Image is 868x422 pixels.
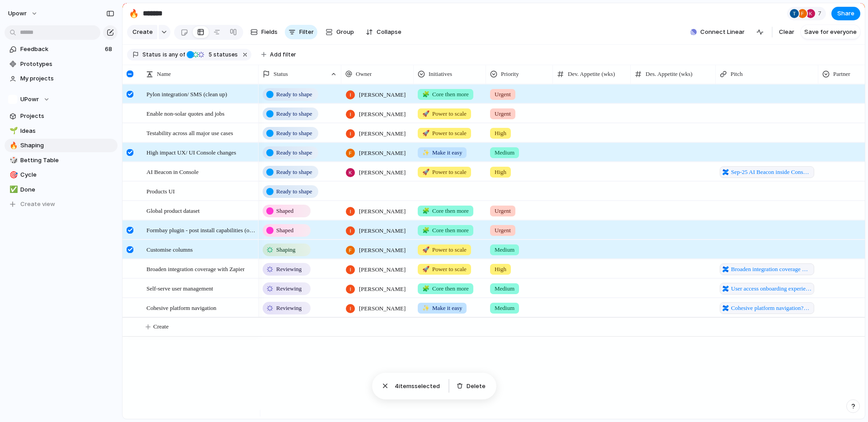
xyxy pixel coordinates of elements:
[142,51,161,59] span: Status
[127,6,141,21] button: 🔥
[5,93,118,106] button: UPowr
[146,186,175,196] span: Products UI
[495,226,511,235] span: Urgent
[247,25,281,39] button: Fields
[8,185,17,194] button: ✅
[146,302,217,313] span: Cohesive platform navigation
[362,25,405,39] button: Collapse
[8,156,17,165] button: 🎲
[775,25,798,39] button: Clear
[359,265,406,274] span: [PERSON_NAME]
[336,28,354,37] span: Group
[422,245,467,254] span: Power to scale
[422,226,469,235] span: Core then more
[206,51,213,58] span: 5
[261,28,278,37] span: Fields
[422,110,429,117] span: 🚀
[274,70,288,79] span: Status
[8,170,17,179] button: 🎯
[359,246,406,255] span: [PERSON_NAME]
[8,127,17,136] button: 🌱
[146,283,213,293] span: Self-serve user management
[9,184,16,195] div: ✅
[359,226,406,235] span: [PERSON_NAME]
[20,170,114,179] span: Cycle
[276,129,312,138] span: Ready to shape
[731,304,811,313] span: Cohesive platform navigation?atl_f=PAGETREE
[276,226,293,235] span: Shaped
[495,129,506,138] span: High
[422,129,467,138] span: Power to scale
[422,265,467,274] span: Power to scale
[646,70,693,79] span: Des. Appetite (wks)
[20,74,114,83] span: My projects
[5,139,118,152] a: 🔥Shaping
[359,168,406,177] span: [PERSON_NAME]
[831,7,860,20] button: Share
[495,148,514,157] span: Medium
[276,168,312,177] span: Ready to shape
[422,207,429,214] span: 🧩
[422,246,429,253] span: 🚀
[731,70,743,79] span: Pitch
[20,127,114,136] span: Ideas
[146,263,245,274] span: Broaden integration coverage with Zapier
[568,70,615,79] span: Dev. Appetite (wks)
[422,284,469,293] span: Core then more
[321,25,359,39] button: Group
[146,166,198,177] span: AI Beacon in Console
[422,149,429,156] span: ✨
[395,382,399,389] span: 4
[146,108,225,118] span: Enable non-solar quotes and jobs
[276,148,312,157] span: Ready to shape
[833,70,850,79] span: Partner
[731,284,811,293] span: User access onboarding experience
[422,266,429,272] span: 🚀
[467,382,486,391] span: Delete
[495,284,514,293] span: Medium
[5,57,118,71] a: Prototypes
[276,206,293,216] span: Shaped
[276,109,312,118] span: Ready to shape
[5,109,118,123] a: Projects
[720,263,814,275] a: Broaden integration coverage with Zapier
[804,28,857,37] span: Save for everyone
[731,168,811,177] span: Sep-25 AI Beacon inside Console to improve Customer Self-Service Feedback pitch
[276,265,302,274] span: Reviewing
[20,156,114,165] span: Betting Table
[779,28,794,37] span: Clear
[157,70,171,79] span: Name
[5,183,118,197] a: ✅Done
[359,129,406,138] span: [PERSON_NAME]
[276,284,302,293] span: Reviewing
[429,70,452,79] span: Initiatives
[422,148,462,157] span: Make it easy
[422,168,467,177] span: Power to scale
[422,304,462,313] span: Make it easy
[276,304,302,313] span: Reviewing
[700,28,745,37] span: Connect Linear
[422,130,429,136] span: 🚀
[8,9,27,18] span: upowr
[720,302,814,314] a: Cohesive platform navigation?atl_f=PAGETREE
[20,60,114,69] span: Prototypes
[9,155,16,165] div: 🎲
[146,89,227,99] span: Pylon integration/ SMS (clean up)
[163,51,167,59] span: is
[127,25,157,39] button: Create
[687,25,748,39] button: Connect Linear
[359,304,406,313] span: [PERSON_NAME]
[299,28,314,37] span: Filter
[801,25,860,39] button: Save for everyone
[495,168,506,177] span: High
[9,126,16,136] div: 🌱
[377,28,401,37] span: Collapse
[720,166,814,178] a: Sep-25 AI Beacon inside Console to improve Customer Self-Service Feedback pitch
[20,141,114,150] span: Shaping
[146,127,233,138] span: Testability across all major use cases
[501,70,519,79] span: Priority
[105,45,114,54] span: 68
[276,187,312,196] span: Ready to shape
